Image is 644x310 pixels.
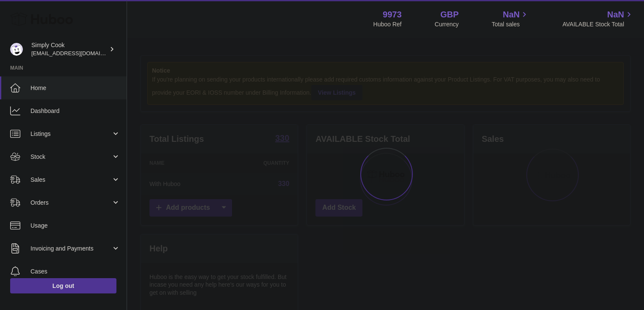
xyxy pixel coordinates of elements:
[30,268,120,276] span: Cases
[30,245,111,253] span: Invoicing and Payments
[492,20,529,28] span: Total sales
[30,130,111,138] span: Listings
[435,20,459,28] div: Currency
[10,43,23,56] img: internalAdmin-9973@internal.huboo.com
[31,50,124,56] span: [EMAIL_ADDRESS][DOMAIN_NAME]
[373,20,402,28] div: Huboo Ref
[31,41,108,57] div: Simply Cook
[492,9,529,28] a: NaN Total sales
[30,222,120,230] span: Usage
[30,84,120,92] span: Home
[383,9,402,20] strong: 9973
[440,9,459,20] strong: GBP
[30,199,111,207] span: Orders
[503,9,520,20] span: NaN
[30,107,120,115] span: Dashboard
[562,9,634,28] a: NaN AVAILABLE Stock Total
[30,176,111,184] span: Sales
[607,9,624,20] span: NaN
[10,278,116,293] a: Log out
[562,20,634,28] span: AVAILABLE Stock Total
[30,153,111,161] span: Stock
